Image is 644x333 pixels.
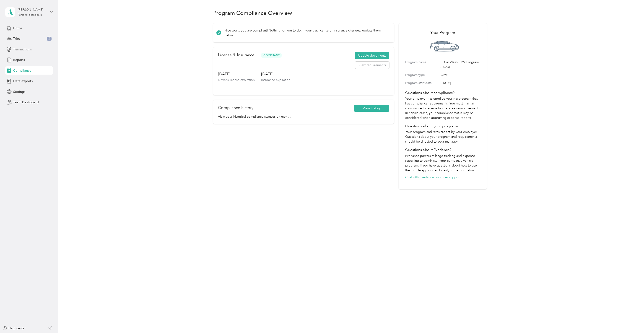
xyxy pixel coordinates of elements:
[441,81,480,85] span: [DATE]
[441,60,480,69] span: El Car Wash CPM Program (2023)
[13,36,20,41] span: Trips
[18,14,42,16] div: Personal dashboard
[13,89,25,94] span: Settings
[405,90,480,96] h4: Questions about compliance?
[405,123,480,129] h4: Questions about your program?
[618,307,644,333] iframe: Everlance-gr Chat Button Frame
[218,105,253,111] h2: Compliance history
[355,62,389,69] button: View requirements
[13,57,25,62] span: Reports
[405,130,480,144] p: Your program and rates are set by your employer. Questions about your program and requirements sh...
[213,10,292,15] h1: Program Compliance Overview
[441,73,480,77] span: CPM
[218,52,254,58] h2: License & Insurance
[18,7,46,12] div: [PERSON_NAME]
[405,147,480,153] h4: Questions about Everlance?
[405,73,439,77] label: Program type
[405,30,480,36] h2: Your Program
[355,52,389,59] button: Update documents
[13,79,33,83] span: Data exports
[47,37,52,41] span: 2
[354,105,389,112] button: View history
[13,100,39,105] span: Team Dashboard
[13,68,31,73] span: Compliance
[261,78,290,82] p: Insurance expiration
[3,326,26,331] button: Help center
[261,71,290,77] h3: [DATE]
[13,47,32,52] span: Transactions
[405,81,439,85] label: Program start date
[405,175,460,180] button: Chat with Everlance customer support
[405,96,480,120] p: Your employer has enrolled you in a program that has compliance requirements. You must maintain c...
[218,71,255,77] h3: [DATE]
[405,153,480,173] p: Everlance powers mileage tracking and expense reporting to administer your company’s vehicle prog...
[224,28,388,38] p: Nice work, you are compliant! Nothing for you to do. If your car, license or insurance changes, u...
[261,53,282,58] span: Compliant
[13,26,22,31] span: Home
[218,114,389,119] p: View your historical compliance statuses by month.
[405,60,439,69] label: Program name
[218,78,255,82] p: Driver’s license expiration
